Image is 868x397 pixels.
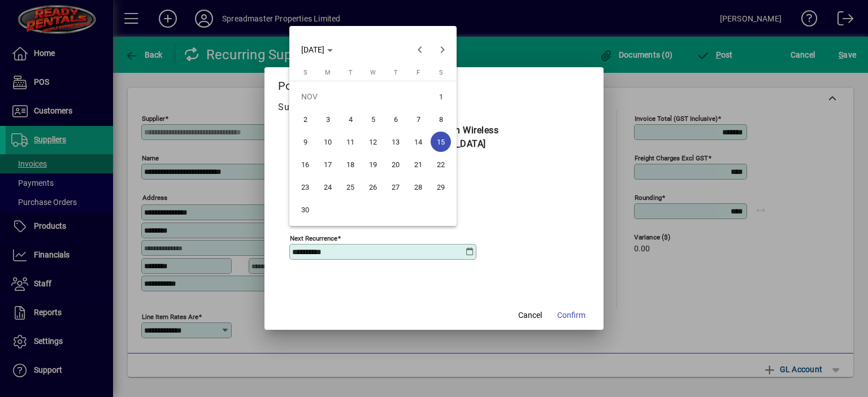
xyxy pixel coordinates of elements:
[295,109,315,129] span: 2
[340,177,361,197] span: 25
[340,154,361,174] span: 18
[431,132,451,152] span: 15
[294,198,316,221] button: Sun Nov 30 2025
[363,109,383,129] span: 5
[407,108,429,130] button: Fri Nov 07 2025
[316,130,339,153] button: Mon Nov 10 2025
[318,154,338,174] span: 17
[384,176,407,198] button: Thu Nov 27 2025
[303,69,307,76] span: S
[318,177,338,197] span: 24
[340,109,361,129] span: 4
[325,69,331,76] span: M
[408,154,428,174] span: 21
[339,176,362,198] button: Tue Nov 25 2025
[385,154,406,174] span: 20
[363,154,383,174] span: 19
[370,69,376,76] span: W
[429,85,452,108] button: Sat Nov 01 2025
[349,69,353,76] span: T
[384,130,407,153] button: Thu Nov 13 2025
[339,153,362,176] button: Tue Nov 18 2025
[318,109,338,129] span: 3
[339,108,362,130] button: Tue Nov 04 2025
[363,177,383,197] span: 26
[295,154,315,174] span: 16
[294,108,316,130] button: Sun Nov 02 2025
[429,153,452,176] button: Sat Nov 22 2025
[301,45,324,54] span: [DATE]
[429,176,452,198] button: Sat Nov 29 2025
[431,86,451,107] span: 1
[316,153,339,176] button: Mon Nov 17 2025
[408,132,428,152] span: 14
[409,38,431,61] button: Previous month
[385,109,406,129] span: 6
[297,40,337,60] button: Choose month and year
[408,109,428,129] span: 7
[295,132,315,152] span: 9
[407,176,429,198] button: Fri Nov 28 2025
[362,108,384,130] button: Wed Nov 05 2025
[362,176,384,198] button: Wed Nov 26 2025
[407,130,429,153] button: Fri Nov 14 2025
[431,177,451,197] span: 29
[385,177,406,197] span: 27
[316,176,339,198] button: Mon Nov 24 2025
[385,132,406,152] span: 13
[362,130,384,153] button: Wed Nov 12 2025
[294,130,316,153] button: Sun Nov 09 2025
[429,108,452,130] button: Sat Nov 08 2025
[318,132,338,152] span: 10
[316,108,339,130] button: Mon Nov 03 2025
[294,85,429,108] td: NOV
[295,199,315,220] span: 30
[431,109,451,129] span: 8
[362,153,384,176] button: Wed Nov 19 2025
[384,153,407,176] button: Thu Nov 20 2025
[295,177,315,197] span: 23
[340,132,361,152] span: 11
[363,132,383,152] span: 12
[384,108,407,130] button: Thu Nov 06 2025
[407,153,429,176] button: Fri Nov 21 2025
[431,154,451,174] span: 22
[294,176,316,198] button: Sun Nov 23 2025
[294,153,316,176] button: Sun Nov 16 2025
[429,130,452,153] button: Sat Nov 15 2025
[394,69,398,76] span: T
[439,69,443,76] span: S
[416,69,420,76] span: F
[408,177,428,197] span: 28
[339,130,362,153] button: Tue Nov 11 2025
[431,38,454,61] button: Next month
